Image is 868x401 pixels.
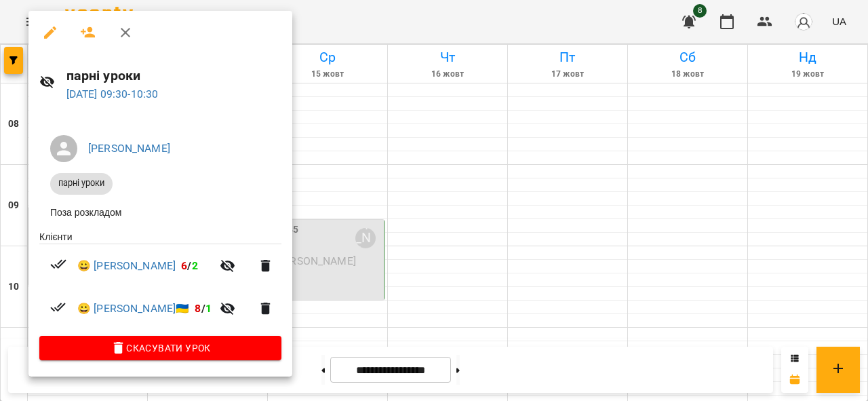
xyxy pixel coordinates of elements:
a: [PERSON_NAME] [88,142,170,155]
a: 😀 [PERSON_NAME] [77,258,176,274]
span: 1 [205,302,212,315]
b: / [181,259,197,272]
span: Скасувати Урок [50,340,271,356]
a: [DATE] 09:30-10:30 [66,88,159,100]
h6: парні уроки [66,65,282,86]
ul: Клієнти [39,230,281,336]
span: парні уроки [50,177,113,189]
svg: Візит сплачено [50,299,66,316]
button: Скасувати Урок [39,336,281,360]
span: 8 [195,302,201,315]
span: 2 [192,259,198,272]
li: Поза розкладом [39,200,281,225]
b: / [195,302,211,315]
a: 😀 [PERSON_NAME]🇺🇦 [77,301,189,317]
span: 6 [181,259,187,272]
svg: Візит сплачено [50,256,66,272]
